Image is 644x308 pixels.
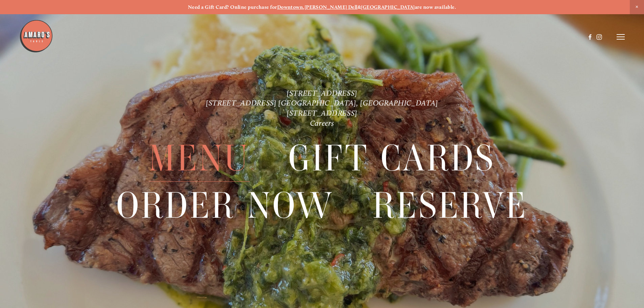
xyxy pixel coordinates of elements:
[361,4,415,10] a: [GEOGRAPHIC_DATA]
[206,98,438,108] a: [STREET_ADDRESS] [GEOGRAPHIC_DATA], [GEOGRAPHIC_DATA]
[116,182,334,229] span: Order Now
[373,182,528,229] a: Reserve
[310,119,334,128] a: Careers
[303,4,304,10] strong: ,
[287,109,357,118] a: [STREET_ADDRESS]
[188,4,277,10] strong: Need a Gift Card? Online purchase for
[358,4,361,10] strong: &
[149,135,249,182] a: Menu
[116,182,334,229] a: Order Now
[287,89,357,98] a: [STREET_ADDRESS]
[305,4,358,10] a: [PERSON_NAME] Dell
[415,4,456,10] strong: are now available.
[19,19,53,53] img: Amaro's Table
[373,182,528,229] span: Reserve
[288,135,495,182] a: Gift Cards
[277,4,303,10] a: Downtown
